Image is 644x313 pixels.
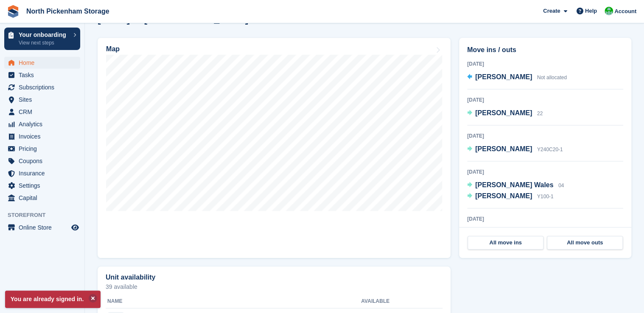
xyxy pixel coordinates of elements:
span: Subscriptions [19,81,70,93]
a: [PERSON_NAME] Y100-1 [467,191,553,202]
a: menu [4,143,80,155]
div: [DATE] [467,215,623,223]
span: Y100-1 [537,194,554,199]
span: Tasks [19,69,70,81]
a: [PERSON_NAME] 22 [467,108,543,119]
span: Insurance [19,167,70,179]
span: 04 [558,183,564,188]
a: menu [4,180,80,191]
a: menu [4,106,80,118]
img: Chris Gulliver [605,7,613,15]
a: menu [4,118,80,130]
a: menu [4,57,80,69]
div: [DATE] [467,168,623,176]
a: Your onboarding View next steps [4,28,80,50]
a: North Pickenham Storage [23,4,113,18]
span: [PERSON_NAME] [475,145,532,152]
span: Settings [19,180,70,191]
img: stora-icon-8386f47178a22dfd0bd8f6a31ec36ba5ce8667c1dd55bd0f319d3a0aa187defe.svg [7,5,20,18]
span: Capital [19,192,70,204]
span: [PERSON_NAME] Wales [475,181,553,188]
span: [PERSON_NAME] [475,109,532,116]
span: Coupons [19,155,70,167]
a: [PERSON_NAME] Wales 04 [467,180,564,191]
h2: Map [106,45,120,53]
span: Invoices [19,130,70,142]
div: [DATE] [467,60,623,68]
span: CRM [19,106,70,118]
h2: Unit availability [106,274,155,281]
p: View next steps [19,39,69,47]
div: [DATE] [467,96,623,104]
a: [PERSON_NAME] Not allocated [467,72,567,83]
span: Home [19,57,70,69]
span: Account [614,7,636,16]
span: 22 [537,111,543,116]
a: menu [4,81,80,93]
span: Online Store [19,222,70,233]
a: menu [4,130,80,142]
a: Preview store [70,222,80,233]
div: [DATE] [467,132,623,140]
a: menu [4,167,80,179]
p: 39 available [106,284,442,290]
span: Y240C20-1 [537,147,563,152]
a: menu [4,155,80,167]
span: Not allocated [537,75,567,80]
th: Name [106,295,361,308]
p: Your onboarding [19,32,69,38]
a: All move outs [547,236,623,249]
span: Help [585,7,597,15]
span: Analytics [19,118,70,130]
a: menu [4,69,80,81]
a: menu [4,222,80,233]
a: menu [4,192,80,204]
a: Map [98,38,451,258]
a: [PERSON_NAME] Y240C20-1 [467,144,563,155]
a: All move ins [468,236,543,249]
span: [PERSON_NAME] [475,192,532,199]
h2: Move ins / outs [467,45,623,55]
span: Storefront [8,211,84,219]
span: Pricing [19,143,70,155]
span: [PERSON_NAME] [475,73,532,80]
p: You are already signed in. [5,291,101,308]
a: menu [4,94,80,105]
th: Available [361,295,411,308]
span: Sites [19,94,70,105]
span: Create [543,7,560,15]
